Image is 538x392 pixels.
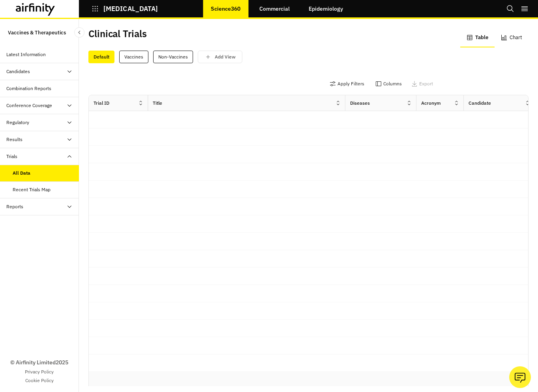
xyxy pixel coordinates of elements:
div: Title [153,100,162,107]
div: Acronym [421,100,441,107]
p: Export [419,81,433,87]
div: All Data [13,170,30,177]
button: save changes [198,51,242,63]
div: Candidates [6,68,30,75]
div: Regulatory [6,119,29,126]
div: Candidate [469,100,491,107]
button: Table [460,28,495,47]
button: Close Sidebar [74,27,84,38]
p: © Airfinity Limited 2025 [10,358,68,367]
h2: Clinical Trials [88,28,147,40]
div: Reports [6,203,23,210]
div: Vaccines [119,51,148,63]
a: Cookie Policy [25,377,54,384]
div: Trials [6,153,17,160]
p: Vaccines & Therapeutics [8,25,66,40]
button: Search [506,2,514,15]
button: Ask our analysts [509,366,531,388]
p: Add View [215,54,236,60]
p: Science360 [211,6,240,12]
div: Recent Trials Map [13,186,51,193]
div: Non-Vaccines [153,51,193,63]
div: Results [6,136,22,143]
p: [MEDICAL_DATA] [103,5,158,12]
button: Columns [375,77,402,90]
div: Latest Information [6,51,46,58]
div: Trial ID [94,100,109,107]
button: Apply Filters [330,77,364,90]
button: [MEDICAL_DATA] [92,2,158,15]
div: Conference Coverage [6,102,52,109]
div: Combination Reports [6,85,51,92]
button: Export [411,77,433,90]
button: Chart [495,28,529,47]
div: Default [88,51,114,63]
div: Diseases [350,100,370,107]
a: Privacy Policy [25,368,54,375]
